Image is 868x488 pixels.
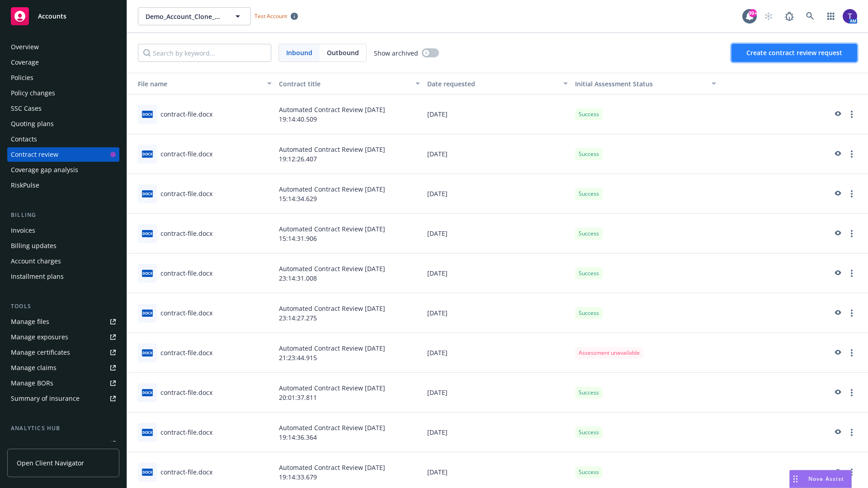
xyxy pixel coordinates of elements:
[11,223,35,238] div: Invoices
[275,214,424,253] div: Automated Contract Review [DATE] 15:14:31.906
[142,111,153,117] span: docx
[11,101,42,116] div: SSC Cases
[160,268,212,278] div: contract-file.docx
[579,349,640,357] span: Assessment unavailable
[7,269,119,284] a: Installment plans
[160,229,212,238] div: contract-file.docx
[275,134,424,174] div: Automated Contract Review [DATE] 19:12:26.407
[780,7,798,25] a: Report a Bug
[579,428,599,436] span: Success
[7,314,119,329] a: Manage files
[746,48,842,57] span: Create contract review request
[846,188,857,199] a: more
[11,55,39,70] div: Coverage
[160,427,212,437] div: contract-file.docx
[579,269,599,277] span: Success
[7,132,119,146] a: Contacts
[832,228,843,239] a: preview
[160,388,212,397] div: contract-file.docx
[846,347,857,358] a: more
[11,117,54,131] div: Quoting plans
[424,174,572,214] div: [DATE]
[11,361,57,375] div: Manage claims
[424,373,572,413] div: [DATE]
[7,55,119,70] a: Coverage
[320,44,366,61] span: Outbound
[424,73,572,94] button: Date requested
[846,228,857,239] a: more
[790,470,801,488] div: Drag to move
[142,389,153,396] span: docx
[7,361,119,375] a: Manage claims
[251,11,302,21] span: Test Account
[11,376,53,390] div: Manage BORs
[279,79,410,89] div: Contract title
[832,188,843,199] a: preview
[160,189,212,198] div: contract-file.docx
[160,348,212,357] div: contract-file.docx
[131,79,262,89] div: Toggle SortBy
[424,333,572,373] div: [DATE]
[7,163,119,177] a: Coverage gap analysis
[11,178,39,192] div: RiskPulse
[7,101,119,116] a: SSC Cases
[11,40,39,54] div: Overview
[142,310,153,316] span: docx
[160,308,212,318] div: contract-file.docx
[424,94,572,134] div: [DATE]
[160,109,212,119] div: contract-file.docx
[7,330,119,344] a: Manage exposures
[11,330,68,344] div: Manage exposures
[7,345,119,360] a: Manage certificates
[275,413,424,452] div: Automated Contract Review [DATE] 19:14:36.364
[11,314,49,329] div: Manage files
[275,73,424,94] button: Contract title
[142,190,153,197] span: docx
[846,467,857,478] a: more
[286,48,312,57] span: Inbound
[832,427,843,438] a: preview
[759,7,778,25] a: Start snowing
[11,269,64,284] div: Installment plans
[731,44,857,62] button: Create contract review request
[11,436,86,451] div: Loss summary generator
[846,427,857,438] a: more
[142,349,153,356] span: docx
[832,467,843,478] a: preview
[11,391,80,406] div: Summary of insurance
[7,223,119,238] a: Invoices
[749,9,757,17] div: 99+
[801,7,819,25] a: Search
[7,239,119,253] a: Billing updates
[7,302,119,311] div: Tools
[575,79,706,89] div: Toggle SortBy
[843,9,857,23] img: photo
[424,214,572,253] div: [DATE]
[275,253,424,293] div: Automated Contract Review [DATE] 23:14:31.008
[7,424,119,433] div: Analytics hub
[138,44,271,62] input: Search by keyword...
[142,270,153,277] span: docx
[11,254,61,268] div: Account charges
[327,48,359,57] span: Outbound
[7,117,119,131] a: Quoting plans
[11,86,55,100] div: Policy changes
[142,150,153,157] span: docx
[38,13,66,20] span: Accounts
[275,174,424,214] div: Automated Contract Review [DATE] 15:14:34.629
[138,7,251,25] button: Demo_Account_Clone_QA_CR_Tests_Client
[11,163,78,177] div: Coverage gap analysis
[832,387,843,398] a: preview
[11,345,70,360] div: Manage certificates
[846,387,857,398] a: more
[832,149,843,160] a: preview
[575,80,653,88] span: Initial Assessment Status
[579,190,599,198] span: Success
[579,468,599,476] span: Success
[7,178,119,192] a: RiskPulse
[131,79,262,89] div: File name
[832,347,843,358] a: preview
[832,109,843,120] a: preview
[142,469,153,475] span: docx
[160,467,212,477] div: contract-file.docx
